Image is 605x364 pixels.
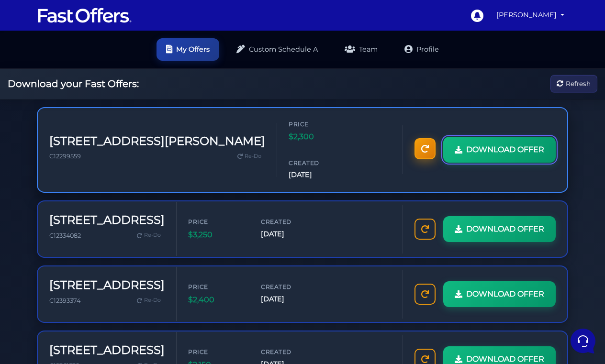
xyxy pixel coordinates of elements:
p: Home [29,289,45,298]
a: Custom Schedule A [227,38,327,61]
a: AuraYou can remove the recommendation guide from the PDF offer by editing the PDF after you've ge... [11,65,180,94]
span: Price [188,217,246,226]
span: Start a Conversation [69,103,134,111]
iframe: Customerly Messenger Launcher [569,327,597,355]
button: Refresh [550,75,597,93]
h3: [STREET_ADDRESS] [49,343,165,357]
span: [DATE] [261,229,318,240]
p: 2mo ago [153,69,176,77]
span: $3,250 [188,229,246,241]
span: Created [289,158,346,167]
span: DOWNLOAD OFFER [466,223,544,235]
button: Start a Conversation [15,98,176,117]
span: Re-Do [245,152,261,161]
span: [DATE] [289,169,346,180]
span: C12334082 [49,232,81,239]
h2: Download your Fast Offers: [8,78,139,89]
a: Team [335,38,387,61]
h3: [STREET_ADDRESS][PERSON_NAME] [49,134,265,148]
span: Aura [40,69,147,78]
button: Help [125,276,184,298]
a: DOWNLOAD OFFER [443,281,556,307]
a: Profile [395,38,448,61]
span: Your Conversations [15,54,78,61]
h2: Hello [PERSON_NAME] 👋 [8,8,161,38]
span: Re-Do [144,296,161,305]
span: Created [261,347,318,356]
a: Re-Do [234,150,265,163]
span: Created [261,217,318,226]
span: Re-Do [144,231,161,240]
span: Price [289,120,346,129]
span: DOWNLOAD OFFER [466,143,544,156]
span: $2,400 [188,294,246,306]
input: Search for an Article... [22,156,157,166]
a: My Offers [157,38,219,61]
a: DOWNLOAD OFFER [443,137,556,163]
span: C12393374 [49,297,80,304]
span: $2,300 [289,131,346,143]
a: See all [155,54,176,61]
span: Refresh [566,78,591,89]
button: Messages [67,276,125,298]
span: Price [188,347,246,356]
p: Help [148,289,161,298]
span: DOWNLOAD OFFER [466,288,544,300]
p: Messages [82,289,110,298]
span: [DATE] [261,294,318,305]
span: Price [188,282,246,291]
a: Open Help Center [119,136,176,143]
h3: [STREET_ADDRESS] [49,213,165,227]
span: C12299559 [49,153,81,160]
a: DOWNLOAD OFFER [443,216,556,242]
a: Re-Do [133,294,165,307]
a: Re-Do [133,229,165,242]
button: Home [8,276,67,298]
p: You can remove the recommendation guide from the PDF offer by editing the PDF after you've genera... [40,80,147,90]
span: Find an Answer [15,136,65,143]
img: dark [15,70,34,89]
h3: [STREET_ADDRESS] [49,278,165,292]
a: [PERSON_NAME] [493,6,568,24]
span: Created [261,282,318,291]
